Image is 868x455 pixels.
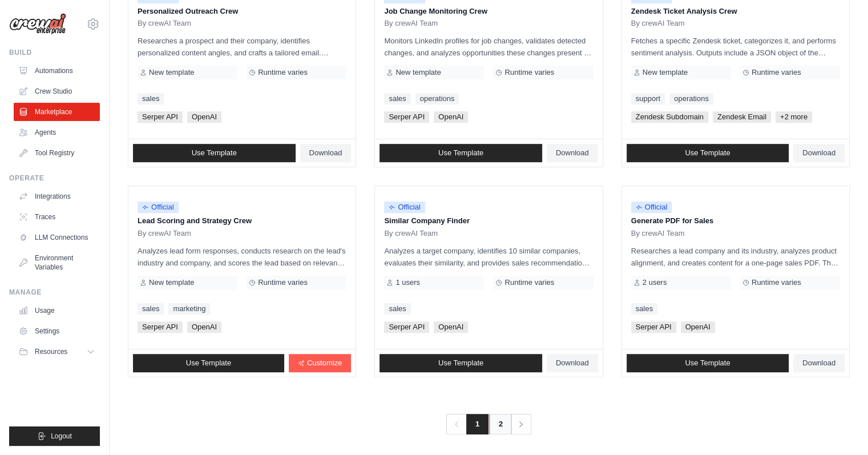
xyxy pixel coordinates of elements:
[138,321,183,333] span: Serper API
[9,288,100,297] div: Manage
[380,354,542,372] a: Use Template
[489,414,512,434] a: 2
[384,6,593,17] p: Job Change Monitoring Crew
[631,6,840,17] p: Zendesk Ticket Analysis Crew
[395,278,420,287] span: 1 users
[300,144,352,162] a: Download
[14,103,100,121] a: Marketplace
[14,208,100,226] a: Traces
[802,359,835,368] span: Download
[187,321,221,333] span: OpenAI
[556,148,589,158] span: Download
[752,68,801,77] span: Runtime varies
[138,93,164,104] a: sales
[384,215,593,227] p: Similar Company Finder
[627,144,789,162] a: Use Template
[384,245,593,269] p: Analyzes a target company, identifies 10 similar companies, evaluates their similarity, and provi...
[438,359,483,368] span: Use Template
[51,432,72,441] span: Logout
[168,303,210,315] a: marketing
[138,245,346,269] p: Analyzes lead form responses, conducts research on the lead's industry and company, and scores th...
[384,303,410,315] a: sales
[138,202,179,213] span: Official
[138,111,183,123] span: Serper API
[138,35,346,59] p: Researches a prospect and their company, identifies personalized content angles, and crafts a tai...
[669,93,713,104] a: operations
[631,303,657,315] a: sales
[192,148,237,158] span: Use Template
[713,111,771,123] span: Zendesk Email
[802,148,835,158] span: Download
[446,414,531,434] nav: Pagination
[138,303,164,315] a: sales
[466,414,488,434] span: 1
[631,19,685,28] span: By crewAI Team
[138,215,346,227] p: Lead Scoring and Strategy Crew
[793,144,845,162] a: Download
[415,93,459,104] a: operations
[643,68,688,77] span: New template
[149,68,194,77] span: New template
[14,187,100,206] a: Integrations
[384,111,429,123] span: Serper API
[138,229,191,238] span: By crewAI Team
[685,359,730,368] span: Use Template
[14,343,100,361] button: Resources
[14,62,100,80] a: Automations
[631,245,840,269] p: Researches a lead company and its industry, analyzes product alignment, and creates content for a...
[14,82,100,100] a: Crew Studio
[752,278,801,287] span: Runtime varies
[14,228,100,247] a: LLM Connections
[627,354,789,372] a: Use Template
[187,111,221,123] span: OpenAI
[14,249,100,276] a: Environment Variables
[631,93,665,104] a: support
[384,202,425,213] span: Official
[138,6,346,17] p: Personalized Outreach Crew
[9,13,66,35] img: Logo
[149,278,194,287] span: New template
[811,400,868,455] iframe: Chat Widget
[556,359,589,368] span: Download
[14,322,100,340] a: Settings
[14,301,100,320] a: Usage
[9,48,100,57] div: Build
[384,321,429,333] span: Serper API
[631,111,708,123] span: Zendesk Subdomain
[380,144,542,162] a: Use Template
[384,35,593,59] p: Monitors LinkedIn profiles for job changes, validates detected changes, and analyzes opportunitie...
[631,35,840,59] p: Fetches a specific Zendesk ticket, categorizes it, and performs sentiment analysis. Outputs inclu...
[9,426,100,446] button: Logout
[138,19,191,28] span: By crewAI Team
[395,68,441,77] span: New template
[258,68,308,77] span: Runtime varies
[685,148,730,158] span: Use Template
[133,354,284,372] a: Use Template
[9,174,100,183] div: Operate
[289,354,351,372] a: Customize
[504,278,554,287] span: Runtime varies
[631,229,685,238] span: By crewAI Team
[793,354,845,372] a: Download
[14,123,100,142] a: Agents
[133,144,296,162] a: Use Template
[547,144,598,162] a: Download
[547,354,598,372] a: Download
[681,321,715,333] span: OpenAI
[384,229,438,238] span: By crewAI Team
[384,19,438,28] span: By crewAI Team
[434,321,468,333] span: OpenAI
[504,68,554,77] span: Runtime varies
[35,347,67,356] span: Resources
[631,202,672,213] span: Official
[307,359,342,368] span: Customize
[434,111,468,123] span: OpenAI
[186,359,231,368] span: Use Template
[631,321,676,333] span: Serper API
[631,215,840,227] p: Generate PDF for Sales
[258,278,308,287] span: Runtime varies
[14,144,100,162] a: Tool Registry
[309,148,342,158] span: Download
[438,148,483,158] span: Use Template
